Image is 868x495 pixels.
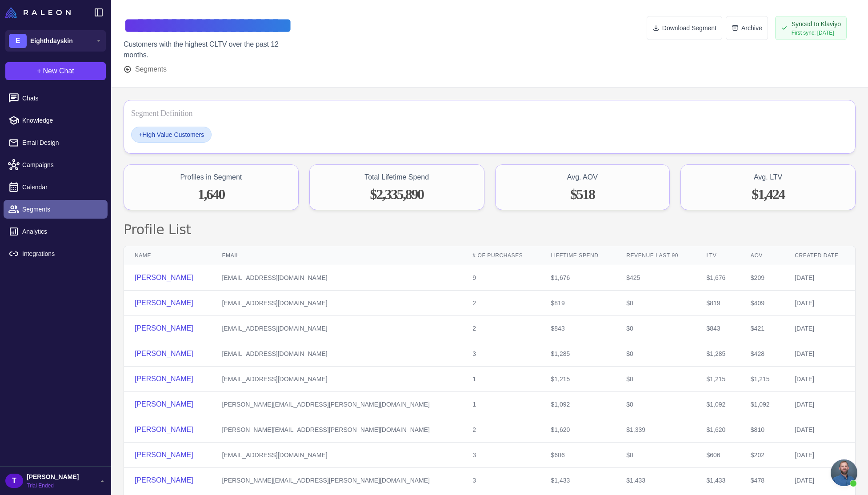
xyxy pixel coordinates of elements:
td: $606 [696,443,740,468]
td: $1,676 [540,265,616,291]
th: Created Date [784,246,855,265]
td: $421 [740,316,784,341]
span: $518 [570,186,594,203]
span: Eighthdayskin [30,36,73,46]
div: Total Lifetime Spend [364,172,429,183]
a: [PERSON_NAME] [135,426,193,433]
div: Avg. LTV [754,172,782,183]
div: Avg. AOV [567,172,598,183]
div: Segment Definition [131,108,192,120]
td: $843 [540,316,616,341]
td: $1,339 [616,417,696,443]
td: [DATE] [784,443,855,468]
td: [EMAIL_ADDRESS][DOMAIN_NAME] [211,341,462,367]
span: Analytics [22,227,100,236]
span: + [37,66,41,76]
h2: Profile List [124,221,856,239]
th: Name [124,246,211,265]
span: High Value Customers [139,130,204,140]
td: $606 [540,443,616,468]
td: [DATE] [784,367,855,392]
span: Calendar [22,182,100,192]
td: $0 [616,392,696,417]
td: $819 [540,291,616,316]
td: $1,092 [696,392,740,417]
th: Email [211,246,462,265]
td: $1,092 [740,392,784,417]
a: Segments [4,200,108,219]
a: Campaigns [4,156,108,174]
td: $202 [740,443,784,468]
span: $2,335,890 [370,186,424,203]
td: [DATE] [784,265,855,291]
button: Segments [124,64,167,75]
td: $409 [740,291,784,316]
span: Segments [22,204,100,214]
th: LTV [696,246,740,265]
a: [PERSON_NAME] [135,324,193,332]
span: Knowledge [22,116,100,125]
td: 3 [462,443,540,468]
td: [EMAIL_ADDRESS][DOMAIN_NAME] [211,291,462,316]
td: $0 [616,316,696,341]
td: 1 [462,392,540,417]
td: $810 [740,417,784,443]
td: 2 [462,316,540,341]
a: Knowledge [4,111,108,130]
td: $1,285 [696,341,740,367]
td: $1,215 [740,367,784,392]
a: [PERSON_NAME] [135,299,193,307]
td: [DATE] [784,341,855,367]
td: [DATE] [784,417,855,443]
td: $1,215 [696,367,740,392]
a: Raleon Logo [5,7,74,18]
td: $0 [616,367,696,392]
td: [PERSON_NAME][EMAIL_ADDRESS][PERSON_NAME][DOMAIN_NAME] [211,468,462,493]
td: [EMAIL_ADDRESS][DOMAIN_NAME] [211,316,462,341]
span: + [139,131,142,138]
td: [EMAIL_ADDRESS][DOMAIN_NAME] [211,367,462,392]
a: [PERSON_NAME] [135,375,193,383]
span: [PERSON_NAME] [27,472,79,482]
div: Customers with the highest CLTV over the past 12 months. [124,39,302,60]
span: First sync: [DATE] [792,29,841,37]
td: [EMAIL_ADDRESS][DOMAIN_NAME] [211,265,462,291]
td: $428 [740,341,784,367]
span: Chats [22,93,100,103]
button: Download Segment [647,16,722,40]
td: $425 [616,265,696,291]
td: 2 [462,291,540,316]
td: $1,433 [696,468,740,493]
div: Open chat [831,459,857,486]
td: $1,433 [540,468,616,493]
span: $1,424 [752,186,784,203]
button: Archive [726,16,768,40]
td: $1,676 [696,265,740,291]
td: $0 [616,341,696,367]
a: Integrations [4,244,108,263]
td: [PERSON_NAME][EMAIL_ADDRESS][PERSON_NAME][DOMAIN_NAME] [211,392,462,417]
div: Profiles in Segment [180,172,242,183]
span: Campaigns [22,160,100,170]
td: $1,285 [540,341,616,367]
span: Integrations [22,249,100,259]
div: E [9,34,27,48]
td: 2 [462,417,540,443]
td: $843 [696,316,740,341]
th: Revenue Last 90 [616,246,696,265]
span: Synced to Klaviyo [792,19,841,29]
td: 1 [462,367,540,392]
a: Calendar [4,178,108,196]
td: $478 [740,468,784,493]
a: [PERSON_NAME] [135,476,193,484]
div: T [5,474,23,488]
td: [PERSON_NAME][EMAIL_ADDRESS][PERSON_NAME][DOMAIN_NAME] [211,417,462,443]
td: [EMAIL_ADDRESS][DOMAIN_NAME] [211,443,462,468]
a: Analytics [4,222,108,241]
th: AOV [740,246,784,265]
a: [PERSON_NAME] [135,451,193,459]
span: 1,640 [198,186,224,203]
td: [DATE] [784,291,855,316]
td: $0 [616,443,696,468]
th: Lifetime Spend [540,246,616,265]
